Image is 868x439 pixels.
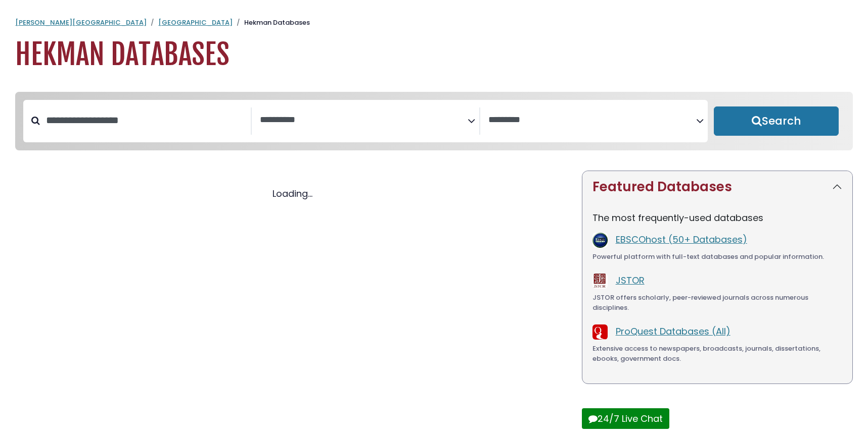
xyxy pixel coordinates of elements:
[592,252,842,262] div: Powerful platform with full-text databases and popular information.
[15,187,570,200] div: Loading...
[616,233,747,246] a: EBSCOhost (50+ Databases)
[616,325,730,338] a: ProQuest Databases (All)
[714,106,839,136] button: Submit for Search Results
[582,171,852,203] button: Featured Databases
[592,293,842,312] div: JSTOR offers scholarly, peer-reviewed journals across numerous disciplines.
[592,211,842,225] p: The most frequently-used databases
[158,18,233,27] a: [GEOGRAPHIC_DATA]
[15,92,853,150] nav: Search filters
[15,18,147,27] a: [PERSON_NAME][GEOGRAPHIC_DATA]
[616,274,645,287] a: JSTOR
[15,38,853,72] h1: Hekman Databases
[233,18,310,28] li: Hekman Databases
[40,112,251,129] input: Search database by title or keyword
[15,18,853,28] nav: breadcrumb
[488,115,696,126] textarea: Search
[582,408,669,429] button: 24/7 Live Chat
[260,115,468,126] textarea: Search
[592,344,842,363] div: Extensive access to newspapers, broadcasts, journals, dissertations, ebooks, government docs.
